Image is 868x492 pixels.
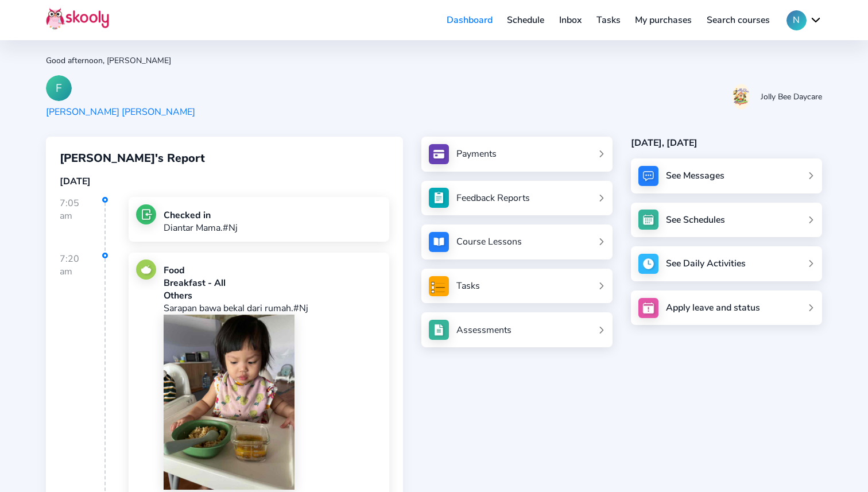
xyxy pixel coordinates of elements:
div: Assessments [456,324,511,336]
a: See Schedules [631,203,822,238]
p: Sarapan bawa bekal dari rumah.#Nj [164,302,382,315]
a: Search courses [699,11,777,29]
div: [DATE] [60,175,389,188]
a: Schedule [500,11,552,29]
div: am [60,265,104,278]
div: Good afternoon, [PERSON_NAME] [46,55,822,66]
img: checkin.jpg [136,204,156,224]
img: food.jpg [136,259,156,280]
div: 7:05 [60,197,106,251]
a: See Daily Activities [631,246,822,281]
img: tasksForMpWeb.png [429,276,449,296]
a: Apply leave and status [631,290,822,326]
img: 202412070841063750924647068475104802108682963943202509180020384584234222769317.jpg [164,315,294,489]
div: Apply leave and status [666,301,760,314]
div: See Messages [666,169,724,182]
img: 20201103140951286199961659839494hYz471L5eL1FsRFsP4.jpg [733,84,750,110]
img: payments.jpg [429,144,449,164]
a: Assessments [429,320,605,340]
div: Jolly Bee Daycare [761,91,822,102]
img: Skooly [46,7,109,30]
img: apply_leave.jpg [638,298,658,318]
img: activity.jpg [638,254,658,274]
a: Course Lessons [429,232,605,252]
button: Nchevron down outline [786,10,822,30]
div: Payments [456,148,497,160]
div: [DATE], [DATE] [631,137,822,149]
img: courses.jpg [429,232,449,252]
a: Feedback Reports [429,188,605,208]
img: messages.jpg [638,166,658,186]
img: see_atten.jpg [429,188,449,208]
div: Checked in [164,209,238,222]
div: Course Lessons [456,235,522,248]
img: assessments.jpg [429,320,449,340]
div: Food [164,264,382,277]
p: Diantar Mama.#Nj [164,222,238,234]
div: Breakfast - All [164,277,382,289]
a: My purchases [627,11,699,29]
a: Dashboard [439,11,500,29]
div: am [60,210,104,222]
div: See Schedules [666,214,725,226]
a: Inbox [552,11,589,29]
div: Tasks [456,280,480,292]
div: Others [164,289,382,302]
a: Payments [429,144,605,164]
div: Feedback Reports [456,192,530,204]
div: See Daily Activities [666,257,746,270]
div: F [46,75,72,101]
img: schedule.jpg [638,210,658,230]
span: [PERSON_NAME]'s Report [60,150,205,166]
a: Tasks [589,11,628,29]
a: Tasks [429,276,605,296]
div: [PERSON_NAME] [PERSON_NAME] [46,106,195,118]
